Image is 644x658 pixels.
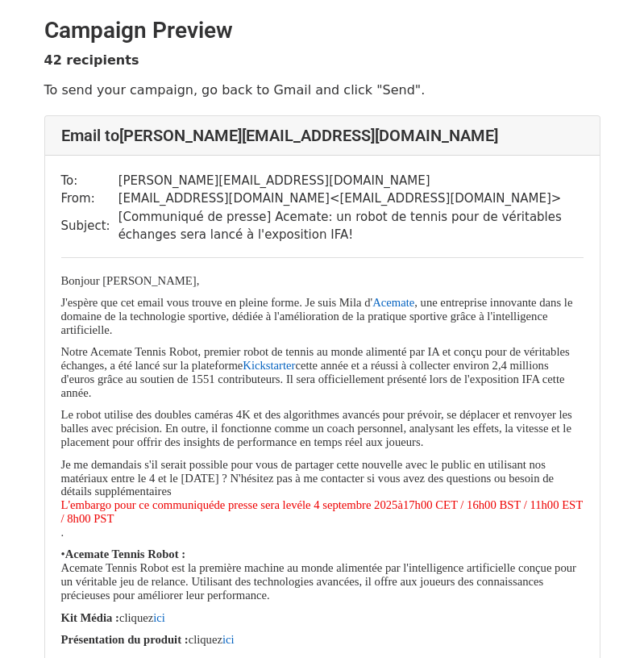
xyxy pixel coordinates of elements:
span: Je me demandais s'il serait possible pour vous de partager cette nouvelle avec le public en utili... [61,458,554,512]
span: L'embargo pour ce communiqu [61,498,210,511]
a: Kickstarter [243,359,295,372]
td: Subject: [61,208,118,244]
td: From: [61,189,118,208]
span: Présentation du produit : [61,633,189,646]
span: de presse sera lev [214,498,297,511]
span: . [61,526,64,539]
span: le 4 septembre 2025 [302,498,397,511]
td: To: [61,172,118,190]
span: cliquez [189,633,235,646]
span: Le robot utilise des doubles caméras 4K et des algorithmes avancés pour prévoir, se déplacer et r... [61,408,572,448]
span: é é à [61,498,583,525]
a: Acemate [372,296,414,309]
b: Acemate Tennis Robot : [65,548,185,560]
a: ici [153,611,165,624]
span: cliquez [119,611,165,624]
h2: Campaign Preview [44,17,600,44]
td: [PERSON_NAME][EMAIL_ADDRESS][DOMAIN_NAME] [118,172,584,190]
span: Bonjour [PERSON_NAME], [61,274,200,287]
td: [Communiqué de presse] Acemate: un robot de tennis pour de véritables échanges sera lancé à l'exp... [118,208,584,244]
p: To send your campaign, go back to Gmail and click "Send". [44,81,600,98]
a: ici [222,633,235,646]
span: Notre Acemate Tennis Robot, premier robot de tennis au monde alimenté par IA et conçu pour de vér... [61,345,570,399]
span: Kit Média : [61,611,119,624]
strong: 42 recipients [44,52,139,68]
h4: Email to [PERSON_NAME][EMAIL_ADDRESS][DOMAIN_NAME] [61,126,584,145]
span: • Acemate Tennis Robot est la première machine au monde alimentée par l'intelligence artificielle... [61,548,576,602]
td: [EMAIL_ADDRESS][DOMAIN_NAME] < [EMAIL_ADDRESS][DOMAIN_NAME] > [118,189,584,208]
span: 17h00 CET / 16h00 BST / 11h00 EST / 8h00 PST [61,498,583,525]
span: J'espère que cet email vous trouve en pleine forme. Je suis Mila d' , une entreprise innovante da... [61,296,573,336]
